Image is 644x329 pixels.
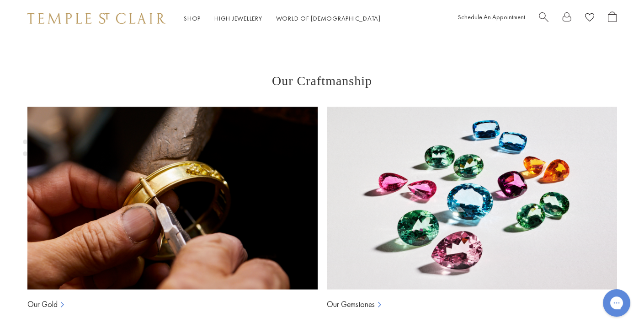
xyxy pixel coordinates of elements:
a: Our Gold [27,299,58,310]
nav: Main navigation [184,13,381,24]
a: ShopShop [184,14,201,22]
iframe: Gorgias live chat messenger [598,286,635,320]
img: Temple St. Clair [27,13,165,24]
img: Ball Chains [327,107,617,290]
div: Product gallery navigation [23,137,27,163]
h3: Our Craftmanship [27,74,617,88]
a: Open Shopping Bag [608,11,617,26]
a: Schedule An Appointment [458,13,525,21]
img: Ball Chains [27,107,318,290]
a: View Wishlist [585,11,594,26]
a: World of [DEMOGRAPHIC_DATA]World of [DEMOGRAPHIC_DATA] [276,14,381,22]
a: High JewelleryHigh Jewellery [214,14,262,22]
a: Our Gemstones [327,299,375,310]
a: Search [539,11,548,26]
